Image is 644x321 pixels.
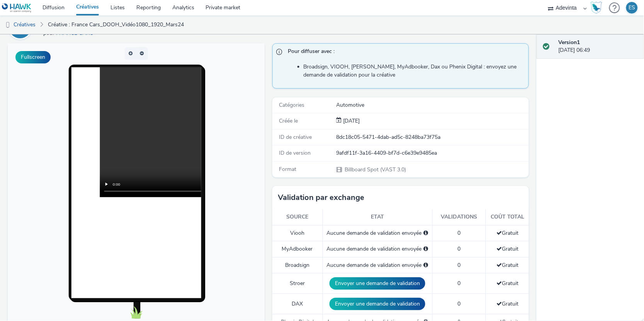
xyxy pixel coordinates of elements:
[424,229,428,237] div: Sélectionnez un deal ci-dessous et cliquez sur Envoyer pour envoyer une demande de validation à V...
[458,280,461,287] span: 0
[44,15,188,34] a: Créative : France Cars_DOOH_Vidéo1080_1920_Mars24
[424,261,428,269] div: Sélectionnez un deal ci-dessous et cliquez sur Envoyer pour envoyer une demande de validation à B...
[288,48,521,58] span: Pour diffuser avec :
[629,2,636,14] div: ES
[344,166,406,173] span: Billboard Spot (VAST 3.0)
[278,192,365,203] h3: Validation par exchange
[272,273,323,294] td: Stroer
[336,149,528,157] div: 9afdf11f-3a16-4409-bf7d-c6e39e9485ea
[330,277,425,290] button: Envoyer une demande de validation
[336,133,528,141] div: 8dc18c05-5471-4dab-ad5c-8248ba73f75a
[496,300,518,307] span: Gratuit
[342,117,360,125] span: [DATE]
[496,229,518,237] span: Gratuit
[424,245,428,253] div: Sélectionnez un deal ci-dessous et cliquez sur Envoyer pour envoyer une demande de validation à M...
[323,209,432,225] th: Etat
[272,225,323,241] td: Viooh
[43,29,56,37] span: pour
[279,101,305,109] span: Catégories
[327,229,428,237] div: Aucune demande de validation envoyée
[432,209,486,225] th: Validations
[496,280,518,287] span: Gratuit
[279,117,298,125] span: Créée le
[327,245,428,253] div: Aucune demande de validation envoyée
[304,63,525,79] li: Broadsign, VIOOH, [PERSON_NAME], MyAdbooker, Dax ou Phenix Digital : envoyez une demande de valid...
[591,2,602,14] img: Hawk Academy
[279,149,311,157] span: ID de version
[458,245,461,253] span: 0
[458,229,461,237] span: 0
[342,117,360,125] div: Création 16 mars 2024, 06:49
[486,209,529,225] th: Coût total
[559,39,580,46] strong: Version 1
[279,133,312,141] span: ID de créative
[327,261,428,269] div: Aucune demande de validation envoyée
[279,166,297,173] span: Format
[559,39,638,55] div: [DATE] 06:49
[56,29,97,37] a: FRANCE CARS
[2,3,32,13] img: undefined Logo
[336,101,528,109] div: Automotive
[272,209,323,225] th: Source
[4,21,12,29] img: dooh
[272,257,323,273] td: Broadsign
[15,51,51,63] button: Fullscreen
[272,294,323,314] td: DAX
[272,241,323,257] td: MyAdbooker
[330,298,425,310] button: Envoyer une demande de validation
[496,245,518,253] span: Gratuit
[591,2,605,14] a: Hawk Academy
[458,300,461,307] span: 0
[496,261,518,269] span: Gratuit
[458,261,461,269] span: 0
